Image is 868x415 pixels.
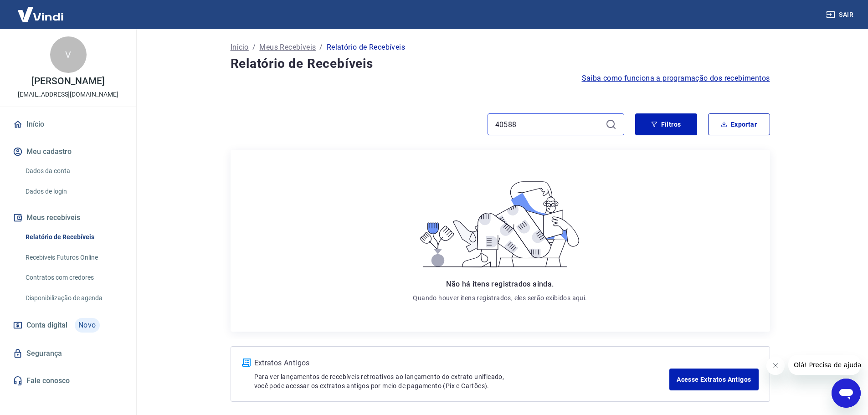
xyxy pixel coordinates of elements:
[75,318,100,333] span: Novo
[708,113,770,135] button: Exportar
[22,182,125,201] a: Dados de login
[26,319,67,332] span: Conta digital
[231,42,249,53] a: Início
[635,113,697,135] button: Filtros
[22,268,125,287] a: Contratos com credores
[832,379,861,408] iframe: Botão para abrir a janela de mensagens
[22,228,125,246] a: Relatório de Recebíveis
[495,118,602,131] input: Busque pelo número do pedido
[669,369,758,390] a: Acesse Extratos Antigos
[319,42,323,53] p: /
[11,343,125,364] a: Segurança
[231,55,770,73] h4: Relatório de Recebíveis
[31,77,104,86] p: [PERSON_NAME]
[5,6,77,14] span: Olá! Precisa de ajuda?
[22,248,125,267] a: Recebíveis Futuros Online
[11,314,125,336] a: Conta digitalNovo
[327,42,405,53] p: Relatório de Recebíveis
[11,114,125,134] a: Início
[582,73,770,84] a: Saiba como funciona a programação dos recebimentos
[252,42,256,53] p: /
[11,0,70,28] img: Vindi
[242,359,251,367] img: ícone
[446,280,554,288] span: Não há itens registrados ainda.
[18,90,118,99] p: [EMAIL_ADDRESS][DOMAIN_NAME]
[254,372,670,390] p: Para ver lançamentos de recebíveis retroativos ao lançamento do extrato unificado, você pode aces...
[254,358,670,369] p: Extratos Antigos
[788,355,861,375] iframe: Mensagem da empresa
[11,208,125,228] button: Meus recebíveis
[22,162,125,180] a: Dados da conta
[824,6,857,23] button: Sair
[259,42,316,53] a: Meus Recebíveis
[11,371,125,391] a: Fale conosco
[11,142,125,162] button: Meu cadastro
[413,293,587,302] p: Quando houver itens registrados, eles serão exibidos aqui.
[22,289,125,307] a: Disponibilização de agenda
[766,357,785,375] iframe: Fechar mensagem
[50,36,87,73] div: V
